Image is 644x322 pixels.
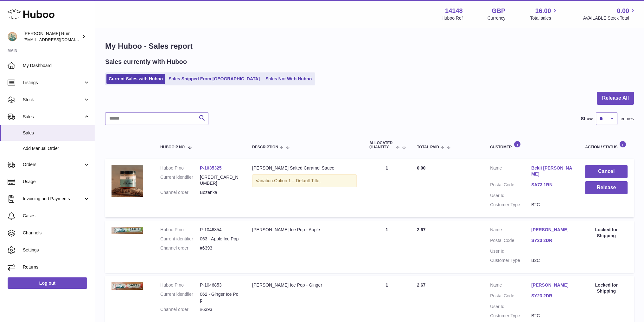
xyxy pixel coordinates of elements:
[23,63,90,69] span: My Dashboard
[160,174,200,186] dt: Current identifier
[488,15,506,21] div: Currency
[490,182,531,189] dt: Postal Code
[23,97,83,103] span: Stock
[23,80,83,86] span: Listings
[490,141,572,149] div: Customer
[105,58,187,66] h2: Sales currently with Huboo
[490,282,531,290] dt: Name
[531,238,572,244] a: SY23 2DR
[23,179,90,185] span: Usage
[23,162,83,168] span: Orders
[585,227,628,239] div: Locked for Shipping
[166,74,262,84] a: Sales Shipped From [GEOGRAPHIC_DATA]
[200,291,239,303] dd: 062 - Ginger Ice Pop
[597,92,634,105] button: Release All
[112,165,143,197] img: SpicedRumSaltedCaramel.png
[23,130,90,136] span: Sales
[160,189,200,195] dt: Channel order
[442,15,463,21] div: Huboo Ref
[531,257,572,263] dd: B2C
[252,227,357,233] div: [PERSON_NAME] Ice Pop - Apple
[23,247,90,253] span: Settings
[200,307,239,313] dd: #6393
[490,238,531,245] dt: Postal Code
[583,7,636,21] a: 0.00 AVAILABLE Stock Total
[581,116,593,122] label: Show
[23,230,90,236] span: Channels
[200,189,239,195] dd: Bozenka
[363,159,411,217] td: 1
[200,245,239,251] dd: #6393
[490,202,531,208] dt: Customer Type
[160,145,185,149] span: Huboo P no
[106,74,165,84] a: Current Sales with Huboo
[492,7,505,15] strong: GBP
[490,165,531,179] dt: Name
[23,264,90,270] span: Returns
[621,116,634,122] span: entries
[530,7,558,21] a: 16.00 Total sales
[490,248,531,254] dt: User Id
[417,282,425,288] span: 2.67
[112,227,143,234] img: 1749055470.jpg
[200,165,222,170] a: P-1035325
[160,165,200,171] dt: Huboo P no
[490,293,531,300] dt: Postal Code
[583,15,636,21] span: AVAILABLE Stock Total
[252,174,357,187] div: Variation:
[531,182,572,188] a: SA73 1RN
[531,313,572,319] dd: B2C
[200,236,239,242] dd: 063 - Apple Ice Pop
[363,220,411,273] td: 1
[490,313,531,319] dt: Customer Type
[530,15,558,21] span: Total sales
[160,236,200,242] dt: Current identifier
[585,282,628,294] div: Locked for Shipping
[23,196,83,202] span: Invoicing and Payments
[274,178,321,183] span: Option 1 = Default Title;
[490,304,531,310] dt: User Id
[23,31,80,43] div: [PERSON_NAME] Rum
[585,165,628,178] button: Cancel
[417,145,439,149] span: Total paid
[535,7,551,15] span: 16.00
[417,165,425,170] span: 0.00
[8,277,87,289] a: Log out
[23,213,90,219] span: Cases
[252,165,357,171] div: [PERSON_NAME] Salted Caramel Sauce
[417,227,425,232] span: 2.67
[105,41,634,51] h1: My Huboo - Sales report
[23,37,93,42] span: [EMAIL_ADDRESS][DOMAIN_NAME]
[160,245,200,251] dt: Channel order
[531,293,572,299] a: SY23 2DR
[160,307,200,313] dt: Channel order
[490,227,531,234] dt: Name
[200,227,239,233] dd: P-1046854
[252,282,357,288] div: [PERSON_NAME] Ice Pop - Ginger
[490,257,531,263] dt: Customer Type
[23,114,83,120] span: Sales
[160,291,200,303] dt: Current identifier
[531,282,572,288] a: [PERSON_NAME]
[263,74,314,84] a: Sales Not With Huboo
[252,145,278,149] span: Description
[531,227,572,233] a: [PERSON_NAME]
[200,282,239,288] dd: P-1046853
[112,282,143,290] img: 1749055394.jpg
[531,165,572,177] a: Bekii [PERSON_NAME]
[160,227,200,233] dt: Huboo P no
[585,141,628,149] div: Action / Status
[531,202,572,208] dd: B2C
[585,181,628,194] button: Release
[617,7,629,15] span: 0.00
[445,7,463,15] strong: 14148
[8,32,17,41] img: mail@bartirum.wales
[200,174,239,186] dd: [CREDIT_CARD_NUMBER]
[490,193,531,199] dt: User Id
[369,141,394,149] span: ALLOCATED Quantity
[23,146,90,152] span: Add Manual Order
[160,282,200,288] dt: Huboo P no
